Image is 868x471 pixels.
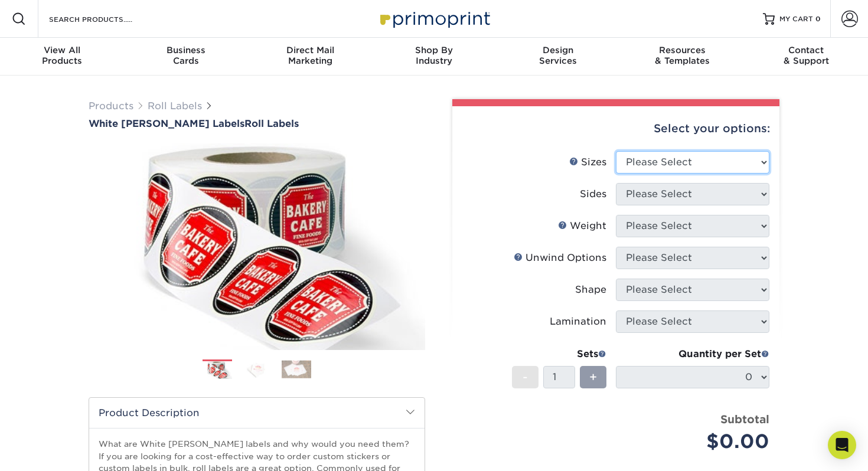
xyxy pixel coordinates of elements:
a: Direct MailMarketing [248,38,372,76]
a: Resources& Templates [620,38,744,76]
h1: Roll Labels [89,118,425,129]
div: Weight [558,219,606,233]
div: Unwind Options [514,251,606,265]
div: Lamination [550,315,606,329]
img: Roll Labels 03 [282,360,311,378]
a: DesignServices [496,38,620,76]
h2: Product Description [89,398,425,428]
strong: Subtotal [720,413,769,426]
input: SEARCH PRODUCTS..... [48,12,163,26]
span: White [PERSON_NAME] Labels [89,118,244,129]
span: Design [496,45,620,55]
span: Resources [620,45,744,55]
div: Quantity per Set [616,347,769,361]
img: Roll Labels 02 [242,360,272,378]
div: Shape [575,283,606,297]
div: Industry [372,45,496,66]
div: Sides [580,187,606,201]
a: Contact& Support [744,38,868,76]
div: Services [496,45,620,66]
div: Sets [512,347,606,361]
img: White BOPP Labels 01 [89,130,425,363]
span: MY CART [779,14,813,24]
div: & Support [744,45,868,66]
span: Contact [744,45,868,55]
a: BusinessCards [124,38,248,76]
a: Shop ByIndustry [372,38,496,76]
img: Primoprint [375,6,493,31]
a: Products [89,100,133,112]
div: Open Intercom Messenger [828,431,856,459]
span: - [523,368,528,386]
span: Direct Mail [248,45,372,55]
span: 0 [815,15,821,23]
div: Marketing [248,45,372,66]
img: Roll Labels 01 [203,360,232,381]
div: Cards [124,45,248,66]
span: + [589,368,597,386]
div: Sizes [569,155,606,169]
div: Select your options: [462,106,770,151]
span: Shop By [372,45,496,55]
div: $0.00 [625,427,769,456]
a: Roll Labels [148,100,202,112]
div: & Templates [620,45,744,66]
span: Business [124,45,248,55]
a: White [PERSON_NAME] LabelsRoll Labels [89,118,425,129]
